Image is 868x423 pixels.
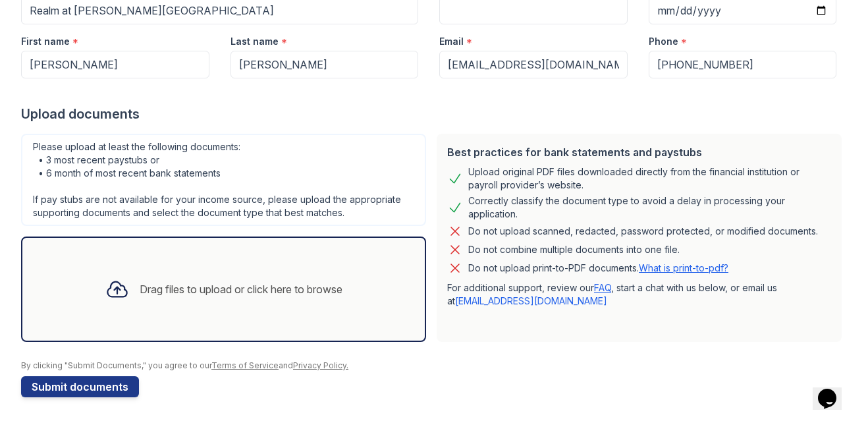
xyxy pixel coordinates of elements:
div: Best practices for bank statements and paystubs [447,144,831,160]
div: Correctly classify the document type to avoid a delay in processing your application. [468,194,831,221]
div: Please upload at least the following documents: • 3 most recent paystubs or • 6 month of most rec... [21,134,426,226]
div: Do not combine multiple documents into one file. [468,242,680,258]
label: Last name [231,35,279,48]
div: Upload documents [21,105,847,123]
p: Do not upload print-to-PDF documents. [468,262,728,275]
div: Upload original PDF files downloaded directly from the financial institution or payroll provider’... [468,165,831,192]
div: By clicking "Submit Documents," you agree to our and [21,360,847,371]
label: Email [439,35,464,48]
a: What is print-to-pdf? [639,262,728,273]
label: First name [21,35,70,48]
div: Drag files to upload or click here to browse [140,281,342,297]
a: Privacy Policy. [293,360,348,370]
label: Phone [649,35,678,48]
a: Terms of Service [211,360,279,370]
div: Do not upload scanned, redacted, password protected, or modified documents. [468,223,818,239]
a: FAQ [594,282,611,293]
a: [EMAIL_ADDRESS][DOMAIN_NAME] [455,295,607,306]
button: Submit documents [21,376,139,397]
p: For additional support, review our , start a chat with us below, or email us at [447,281,831,308]
iframe: chat widget [813,370,855,410]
